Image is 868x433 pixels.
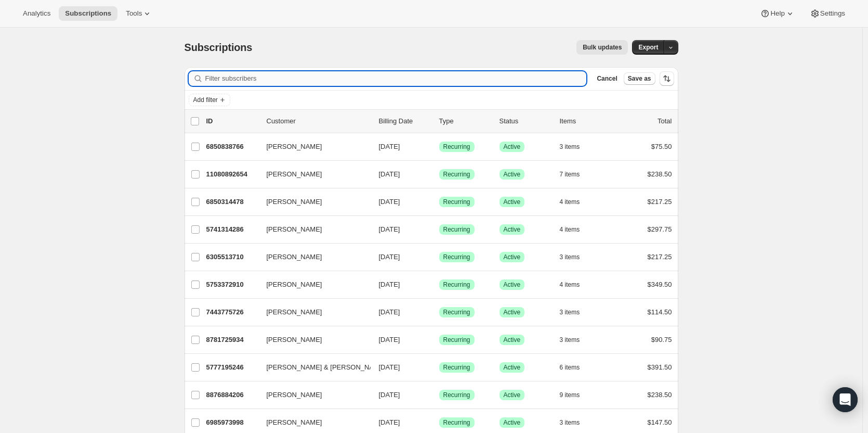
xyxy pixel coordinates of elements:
[648,418,672,426] span: $147.50
[267,197,322,207] span: [PERSON_NAME]
[206,116,672,126] div: IDCustomerBilling DateTypeStatusItemsTotal
[443,253,470,261] span: Recurring
[206,417,258,428] p: 6985973998
[379,281,400,288] span: [DATE]
[648,391,672,399] span: $238.50
[770,9,784,18] span: Help
[260,332,364,348] button: [PERSON_NAME]
[206,390,258,400] p: 8876884206
[206,279,258,290] p: 5753372910
[267,362,386,373] span: [PERSON_NAME] & [PERSON_NAME]
[206,169,258,180] p: 11080892654
[206,360,672,375] div: 5777195246[PERSON_NAME] & [PERSON_NAME][DATE]SuccessRecurringSuccessActive6 items$391.50
[597,74,617,83] span: Cancel
[560,305,591,320] button: 3 items
[206,307,258,317] p: 7443775726
[120,6,159,21] button: Tools
[379,198,400,206] span: [DATE]
[504,170,521,179] span: Active
[267,307,322,317] span: [PERSON_NAME]
[260,138,364,155] button: [PERSON_NAME]
[267,279,322,290] span: [PERSON_NAME]
[560,250,591,264] button: 3 items
[206,333,672,347] div: 8781725934[PERSON_NAME][DATE]SuccessRecurringSuccessActive3 items$90.75
[754,6,801,21] button: Help
[205,71,587,86] input: Filter subscribers
[833,387,858,412] div: Open Intercom Messenger
[267,169,322,180] span: [PERSON_NAME]
[504,225,521,234] span: Active
[267,252,322,262] span: [PERSON_NAME]
[651,336,672,343] span: $90.75
[379,253,400,261] span: [DATE]
[443,170,470,179] span: Recurring
[443,225,470,234] span: Recurring
[560,143,580,151] span: 3 items
[267,417,322,428] span: [PERSON_NAME]
[206,167,672,182] div: 11080892654[PERSON_NAME][DATE]SuccessRecurringSuccessActive7 items$238.50
[504,198,521,206] span: Active
[206,222,672,237] div: 5741314286[PERSON_NAME][DATE]SuccessRecurringSuccessActive4 items$297.75
[206,252,258,262] p: 6305513710
[379,308,400,316] span: [DATE]
[379,225,400,233] span: [DATE]
[260,249,364,265] button: [PERSON_NAME]
[560,281,580,289] span: 4 items
[651,143,672,150] span: $75.50
[560,170,580,179] span: 7 items
[185,42,253,53] span: Subscriptions
[193,96,218,104] span: Add filter
[206,305,672,320] div: 7443775726[PERSON_NAME][DATE]SuccessRecurringSuccessActive3 items$114.50
[648,253,672,261] span: $217.25
[648,198,672,206] span: $217.25
[628,74,651,83] span: Save as
[267,142,322,152] span: [PERSON_NAME]
[206,335,258,345] p: 8781725934
[206,195,672,209] div: 6850314478[PERSON_NAME][DATE]SuccessRecurringSuccessActive4 items$217.25
[260,359,364,376] button: [PERSON_NAME] & [PERSON_NAME]
[576,40,628,55] button: Bulk updates
[560,116,612,126] div: Items
[260,387,364,403] button: [PERSON_NAME]
[443,143,470,151] span: Recurring
[632,40,664,55] button: Export
[379,116,431,126] p: Billing Date
[260,221,364,238] button: [PERSON_NAME]
[439,116,491,126] div: Type
[206,250,672,264] div: 6305513710[PERSON_NAME][DATE]SuccessRecurringSuccessActive3 items$217.25
[65,9,111,18] span: Subscriptions
[657,116,672,126] p: Total
[560,360,591,375] button: 6 items
[206,224,258,235] p: 5741314286
[560,222,591,237] button: 4 items
[499,116,551,126] p: Status
[379,391,400,399] span: [DATE]
[648,170,672,178] span: $238.50
[23,9,50,18] span: Analytics
[560,391,580,399] span: 9 items
[206,197,258,207] p: 6850314478
[443,308,470,316] span: Recurring
[206,415,672,430] div: 6985973998[PERSON_NAME][DATE]SuccessRecurringSuccessActive3 items$147.50
[560,195,591,209] button: 4 items
[443,198,470,206] span: Recurring
[560,336,580,344] span: 3 items
[260,414,364,431] button: [PERSON_NAME]
[660,71,674,86] button: Sort the results
[560,253,580,261] span: 3 items
[260,194,364,210] button: [PERSON_NAME]
[583,43,622,52] span: Bulk updates
[379,143,400,150] span: [DATE]
[379,170,400,178] span: [DATE]
[820,9,845,18] span: Settings
[443,391,470,399] span: Recurring
[260,276,364,293] button: [PERSON_NAME]
[804,6,851,21] button: Settings
[560,363,580,372] span: 6 items
[648,225,672,233] span: $297.75
[267,390,322,400] span: [PERSON_NAME]
[504,363,521,372] span: Active
[379,336,400,343] span: [DATE]
[560,277,591,292] button: 4 items
[59,6,117,21] button: Subscriptions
